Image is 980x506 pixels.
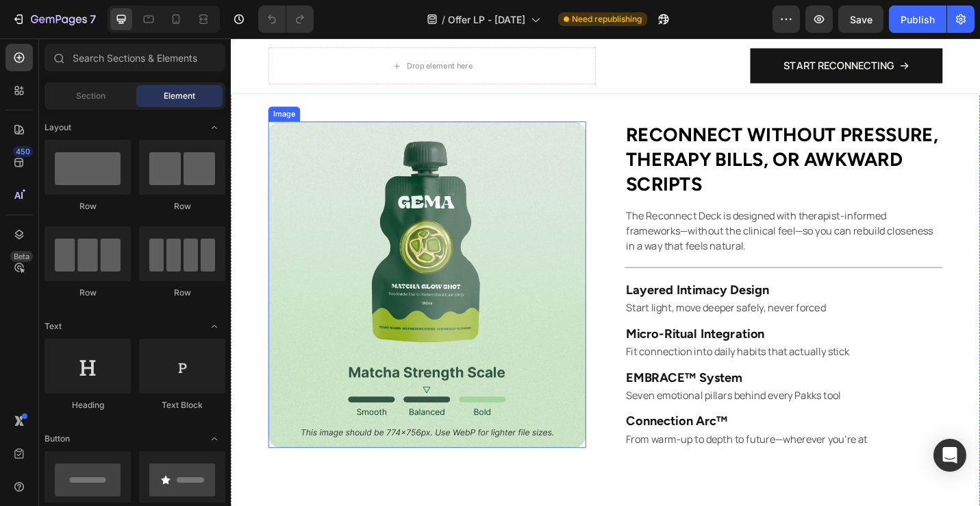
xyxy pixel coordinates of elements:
div: Beta [10,251,33,262]
div: Row [45,287,131,299]
div: 450 [13,146,33,157]
span: Save [850,14,872,25]
p: From warm-up to depth to future—wherever you’re at [434,431,699,448]
div: Row [45,200,131,213]
img: gempages_565555323633403030-02886bd8-53ba-4e61-ae26-e3745247b44c.png [41,91,390,449]
span: Need republishing [572,13,642,25]
p: START RECONNECTING [607,23,728,38]
div: Heading [45,399,131,411]
span: Toggle open [203,117,225,138]
button: 7 [5,5,102,33]
h2: Micro-Ritual Integration [432,313,680,334]
span: Toggle open [203,315,225,337]
span: Text [45,320,62,333]
span: Button [45,433,70,445]
span: / [442,12,445,27]
div: Row [139,200,225,213]
iframe: Design area [231,38,980,506]
div: Row [139,287,225,299]
span: Section [76,90,105,102]
div: Text Block [139,399,225,411]
p: 7 [90,11,96,27]
h2: EMBRACE™ System [432,361,670,382]
span: Toggle open [203,428,225,450]
button: Publish [889,5,946,33]
p: Start light, move deeper safely, never forced [434,287,653,304]
p: Fit connection into daily habits that actually stick [434,335,679,352]
strong: Reconnect without pressure, therapy bills, or awkward scripts [434,93,776,172]
input: Search Sections & Elements [45,44,225,71]
span: Layout [45,121,71,134]
h2: Connection Arc™ [432,409,700,430]
div: Undo/Redo [258,5,314,33]
div: Open Intercom Messenger [933,439,966,472]
button: Save [838,5,883,33]
h2: Layered Intimacy Design [432,265,654,286]
p: The Reconnect Deck is designed with therapist-informed frameworks—without the clinical feel—so yo... [434,186,779,236]
div: Publish [901,12,935,27]
div: Image [44,77,73,89]
p: Seven emotional pillars behind every Pakks tool [434,383,669,400]
span: Element [164,90,195,102]
span: Offer LP - [DATE] [448,12,525,27]
a: START RECONNECTING [570,11,781,49]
